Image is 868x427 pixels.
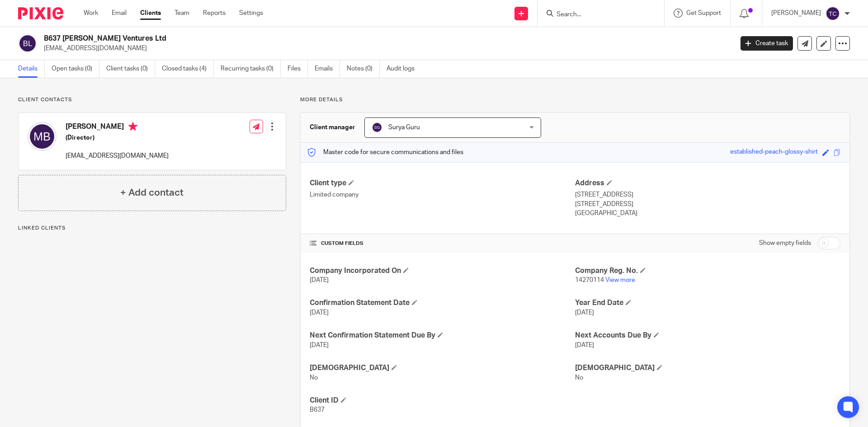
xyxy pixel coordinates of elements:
span: [DATE] [310,310,329,316]
span: 14270114 [575,277,604,283]
a: Open tasks (0) [52,60,99,78]
h4: [PERSON_NAME] [66,122,169,133]
a: Audit logs [387,60,421,78]
a: Settings [239,9,263,18]
p: More details [300,96,850,103]
input: Search [556,11,637,19]
p: [EMAIL_ADDRESS][DOMAIN_NAME] [44,44,727,53]
a: Files [288,60,308,78]
h4: Address [575,178,840,188]
img: svg%3E [28,122,57,151]
h4: [DEMOGRAPHIC_DATA] [310,363,575,373]
a: Work [84,9,98,18]
span: Surya Guru [388,124,420,131]
span: [DATE] [575,342,594,348]
h4: Company Incorporated On [310,266,575,276]
p: Limited company [310,190,575,199]
a: Clients [140,9,161,18]
span: No [575,375,583,381]
a: Closed tasks (4) [162,60,214,78]
div: established-peach-glossy-shirt [730,147,818,158]
span: [DATE] [575,310,594,316]
a: Client tasks (0) [106,60,155,78]
h4: Company Reg. No. [575,266,840,276]
span: Get Support [686,10,721,16]
p: [EMAIL_ADDRESS][DOMAIN_NAME] [66,151,169,160]
p: [GEOGRAPHIC_DATA] [575,209,840,218]
span: B637 [310,407,325,413]
p: [STREET_ADDRESS] [575,190,840,199]
p: [STREET_ADDRESS] [575,200,840,209]
h4: Next Confirmation Statement Due By [310,331,575,340]
img: Pixie [18,7,63,19]
p: [PERSON_NAME] [771,9,821,18]
h5: (Director) [66,133,169,142]
span: No [310,375,318,381]
h4: Confirmation Statement Date [310,298,575,308]
h4: Year End Date [575,298,840,308]
a: Details [18,60,45,78]
label: Show empty fields [759,239,811,248]
a: Reports [203,9,226,18]
span: [DATE] [310,277,329,283]
h4: [DEMOGRAPHIC_DATA] [575,363,840,373]
a: Email [112,9,127,18]
h4: + Add contact [120,186,184,200]
i: Primary [128,122,137,131]
a: Team [175,9,189,18]
img: svg%3E [826,6,840,21]
a: Emails [315,60,340,78]
img: svg%3E [372,122,382,133]
a: Recurring tasks (0) [221,60,281,78]
a: Notes (0) [347,60,380,78]
p: Master code for secure communications and files [307,148,463,157]
h4: Client type [310,178,575,188]
a: Create task [741,36,793,51]
p: Linked clients [18,225,286,232]
a: View more [605,277,635,283]
p: Client contacts [18,96,286,103]
img: svg%3E [18,34,37,53]
h2: B637 [PERSON_NAME] Ventures Ltd [44,34,590,43]
span: [DATE] [310,342,329,348]
h4: CUSTOM FIELDS [310,240,575,247]
h3: Client manager [310,123,355,132]
h4: Next Accounts Due By [575,331,840,340]
h4: Client ID [310,396,575,405]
